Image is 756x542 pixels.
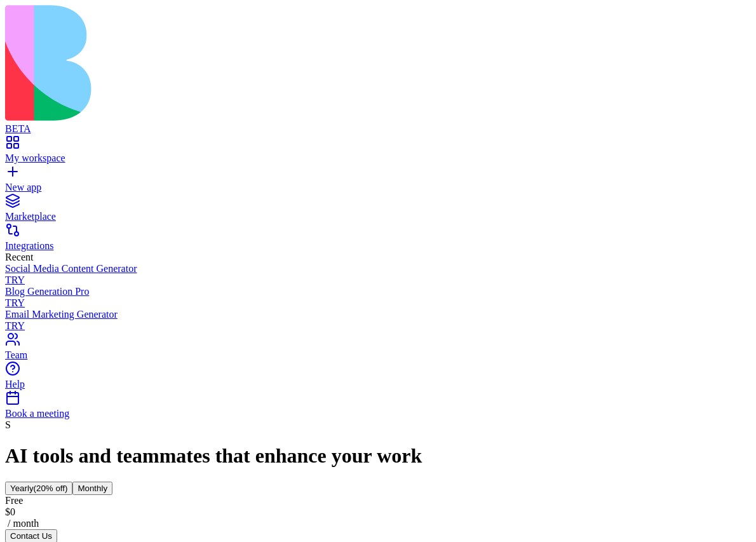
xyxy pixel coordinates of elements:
a: Email Marketing GeneratorTRY [5,309,751,332]
span: (20% off) [34,484,68,493]
div: / month [5,518,751,529]
button: Monthly [72,482,112,495]
a: My workspace [5,141,751,164]
div: Free [5,495,751,506]
a: Help [5,367,751,390]
img: logo [5,5,516,121]
div: New app [5,182,751,193]
a: Integrations [5,229,751,252]
div: TRY [5,274,751,286]
div: Social Media Content Generator [5,263,751,274]
span: S [5,419,11,430]
div: Team [5,349,751,361]
span: Recent [5,252,33,262]
div: Blog Generation Pro [5,286,751,297]
a: BETA [5,112,751,135]
div: TRY [5,320,751,332]
div: TRY [5,297,751,309]
div: BETA [5,123,751,135]
div: My workspace [5,152,751,164]
div: Help [5,379,751,390]
a: Book a meeting [5,396,751,419]
a: Team [5,338,751,361]
div: $ 0 [5,506,751,518]
h1: AI tools and teammates that enhance your work [5,444,751,468]
a: Marketplace [5,200,751,222]
div: Book a meeting [5,408,751,419]
div: Email Marketing Generator [5,309,751,320]
div: Marketplace [5,211,751,222]
a: Social Media Content GeneratorTRY [5,263,751,286]
a: New app [5,170,751,193]
div: Integrations [5,240,751,252]
button: Yearly [5,482,72,495]
a: Blog Generation ProTRY [5,286,751,309]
